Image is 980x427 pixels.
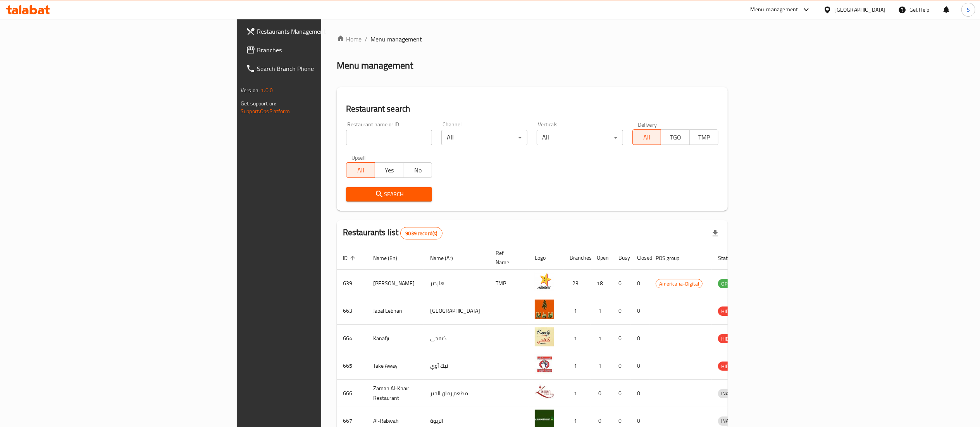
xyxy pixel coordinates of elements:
[718,334,741,343] span: HIDDEN
[612,325,631,352] td: 0
[424,352,489,380] td: تيك آوي
[718,389,744,398] span: INACTIVE
[346,162,375,178] button: All
[631,246,649,270] th: Closed
[631,270,649,297] td: 0
[346,103,718,115] h2: Restaurant search
[424,325,489,352] td: كنفجي
[631,380,649,407] td: 0
[400,227,442,239] div: Total records count
[351,155,366,160] label: Upsell
[378,165,401,176] span: Yes
[664,132,687,143] span: TGO
[240,59,400,78] a: Search Branch Phone
[535,355,554,374] img: Take Away
[638,122,657,127] label: Delivery
[751,5,798,14] div: Menu-management
[424,380,489,407] td: مطعم زمان الخير
[343,253,358,263] span: ID
[352,189,426,199] span: Search
[406,165,429,176] span: No
[337,34,728,44] nav: breadcrumb
[489,270,529,297] td: TMP
[718,389,744,398] div: INACTIVE
[261,85,273,95] span: 1.0.0
[346,130,432,145] input: Search for restaurant name or ID..
[535,300,554,319] img: Jabal Lebnan
[591,352,612,380] td: 1
[591,325,612,352] td: 1
[350,165,372,176] span: All
[656,253,689,263] span: POS group
[612,380,631,407] td: 0
[241,85,260,95] span: Version:
[718,253,743,263] span: Status
[612,270,631,297] td: 0
[563,270,591,297] td: 23
[257,64,394,73] span: Search Branch Phone
[403,162,432,178] button: No
[591,297,612,325] td: 1
[241,106,290,116] a: Support.OpsPlatform
[373,253,407,263] span: Name (En)
[401,230,442,237] span: 9039 record(s)
[563,246,591,270] th: Branches
[661,129,690,145] button: TGO
[718,417,744,425] span: INACTIVE
[375,162,404,178] button: Yes
[632,129,661,145] button: All
[430,253,463,263] span: Name (Ar)
[424,270,489,297] td: هارديز
[257,45,394,55] span: Branches
[337,59,413,72] h2: Menu management
[241,98,276,108] span: Get support on:
[591,246,612,270] th: Open
[835,5,886,14] div: [GEOGRAPHIC_DATA]
[535,272,554,291] img: Hardee's
[535,382,554,401] img: Zaman Al-Khair Restaurant
[496,248,519,267] span: Ref. Name
[656,279,702,288] span: Americana-Digital
[718,279,737,288] span: OPEN
[535,327,554,346] img: Kanafji
[612,352,631,380] td: 0
[718,307,741,316] span: HIDDEN
[718,279,737,288] div: OPEN
[967,5,970,14] span: S
[257,27,394,36] span: Restaurants Management
[240,22,400,41] a: Restaurants Management
[563,297,591,325] td: 1
[706,224,725,243] div: Export file
[631,352,649,380] td: 0
[612,246,631,270] th: Busy
[636,132,658,143] span: All
[529,246,563,270] th: Logo
[563,325,591,352] td: 1
[563,352,591,380] td: 1
[612,297,631,325] td: 0
[631,325,649,352] td: 0
[240,41,400,59] a: Branches
[689,129,718,145] button: TMP
[563,380,591,407] td: 1
[424,297,489,325] td: [GEOGRAPHIC_DATA]
[346,187,432,201] button: Search
[343,227,443,239] h2: Restaurants list
[591,380,612,407] td: 0
[537,130,623,145] div: All
[693,132,715,143] span: TMP
[631,297,649,325] td: 0
[718,362,741,371] span: HIDDEN
[718,334,741,343] div: HIDDEN
[441,130,527,145] div: All
[591,270,612,297] td: 18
